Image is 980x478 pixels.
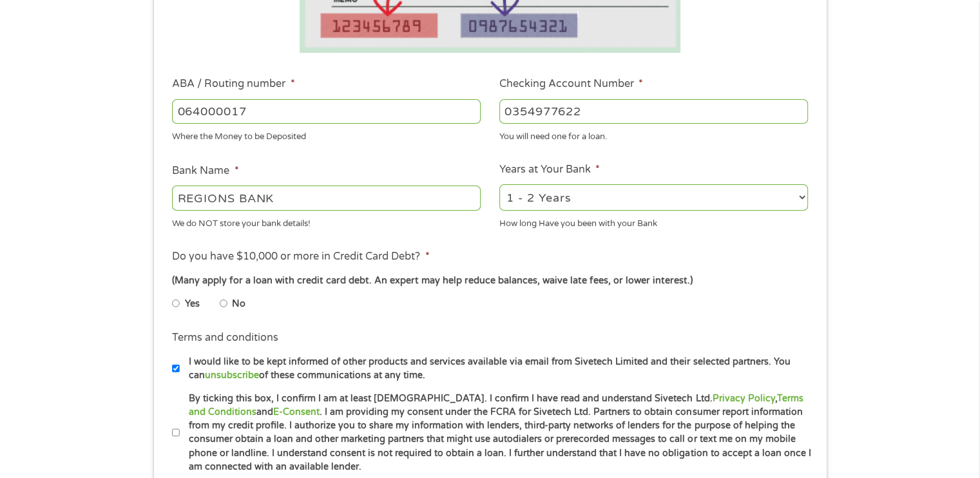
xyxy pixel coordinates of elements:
div: Where the Money to be Deposited [172,126,481,144]
label: Checking Account Number [499,77,643,91]
label: Terms and conditions [172,331,278,345]
div: How long Have you been with your Bank [499,213,808,230]
a: E-Consent [273,406,320,417]
label: ABA / Routing number [172,77,294,91]
a: Terms and Conditions [189,393,803,417]
label: Years at Your Bank [499,163,600,177]
label: By ticking this box, I confirm I am at least [DEMOGRAPHIC_DATA]. I confirm I have read and unders... [180,392,812,474]
div: (Many apply for a loan with credit card debt. An expert may help reduce balances, waive late fees... [172,274,807,288]
input: 345634636 [499,99,808,124]
a: Privacy Policy [712,393,774,404]
div: You will need one for a loan. [499,126,808,144]
a: unsubscribe [205,370,259,381]
label: Do you have $10,000 or more in Credit Card Debt? [172,250,429,263]
label: Bank Name [172,164,238,178]
input: 263177916 [172,99,481,124]
label: Yes [185,297,200,311]
label: No [232,297,245,311]
label: I would like to be kept informed of other products and services available via email from Sivetech... [180,355,812,383]
div: We do NOT store your bank details! [172,213,481,230]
